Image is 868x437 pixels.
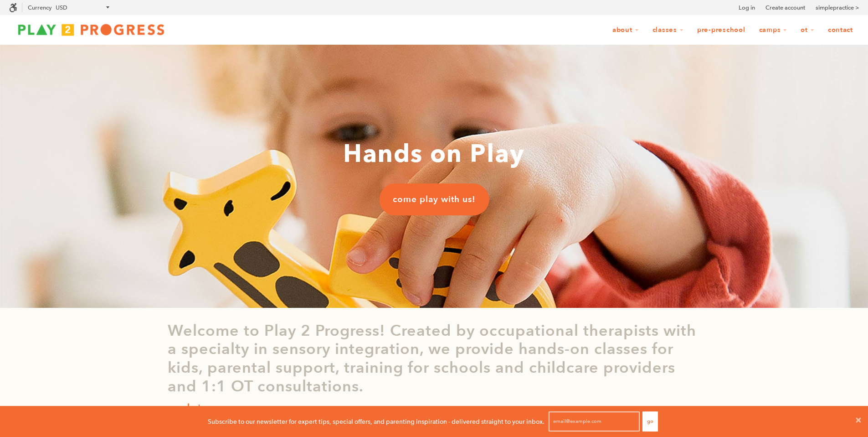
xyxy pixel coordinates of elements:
[739,3,755,12] a: Log in
[606,21,645,39] a: About
[642,411,658,432] button: Go
[208,416,544,427] p: Subscribe to our newsletter for expert tips, special offers, and parenting inspiration - delivere...
[795,21,820,39] a: OT
[393,193,475,205] span: come play with us!
[549,411,640,432] input: email@example.com
[753,21,793,39] a: Camps
[647,21,689,39] a: Classes
[9,21,173,39] img: Play2Progress logo
[765,3,805,12] a: Create account
[822,21,859,39] a: Contact
[168,401,190,415] p: read
[28,4,51,11] label: Currency
[379,183,489,215] a: come play with us!
[816,3,859,12] a: simplepractice >
[168,322,701,396] p: Welcome to Play 2 Progress! Created by occupational therapists with a specialty in sensory integr...
[691,21,751,39] a: Pre-Preschool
